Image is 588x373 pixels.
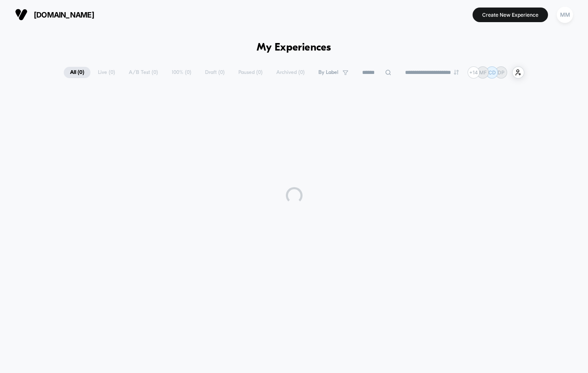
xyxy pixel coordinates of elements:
[64,67,90,78] span: All ( 0 )
[257,42,331,54] h1: My Experiences
[468,66,480,79] div: + 14
[318,69,338,76] span: By Label
[454,70,459,75] img: end
[34,10,94,19] span: [DOMAIN_NAME]
[488,69,496,76] p: CD
[15,8,28,21] img: Visually logo
[498,69,505,76] p: DP
[554,6,575,23] button: MM
[473,8,548,22] button: Create New Experience
[13,8,97,21] button: [DOMAIN_NAME]
[479,69,487,76] p: MF
[557,7,573,23] div: MM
